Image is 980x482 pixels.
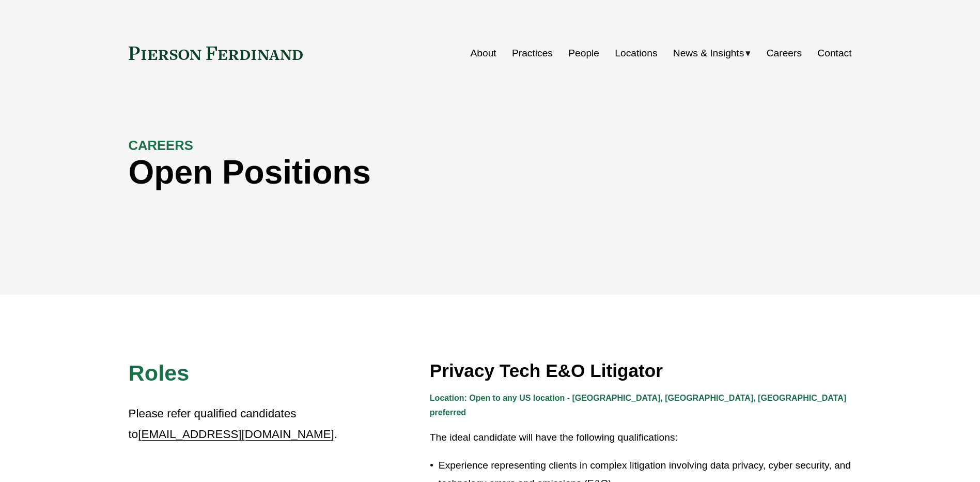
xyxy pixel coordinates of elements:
[471,43,496,63] a: About
[673,43,751,63] a: folder dropdown
[129,360,190,385] span: Roles
[568,43,599,63] a: People
[673,44,744,63] span: News & Insights
[129,403,339,445] p: Please refer qualified candidates to .
[430,359,852,382] h3: Privacy Tech E&O Litigator
[615,43,657,63] a: Locations
[767,43,802,63] a: Careers
[817,43,851,63] a: Contact
[430,394,849,417] strong: Location: Open to any US location - [GEOGRAPHIC_DATA], [GEOGRAPHIC_DATA], [GEOGRAPHIC_DATA] prefe...
[430,429,852,447] p: The ideal candidate will have the following qualifications:
[138,428,334,441] a: [EMAIL_ADDRESS][DOMAIN_NAME]
[129,154,671,191] h1: Open Positions
[129,138,193,153] strong: CAREERS
[512,43,553,63] a: Practices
